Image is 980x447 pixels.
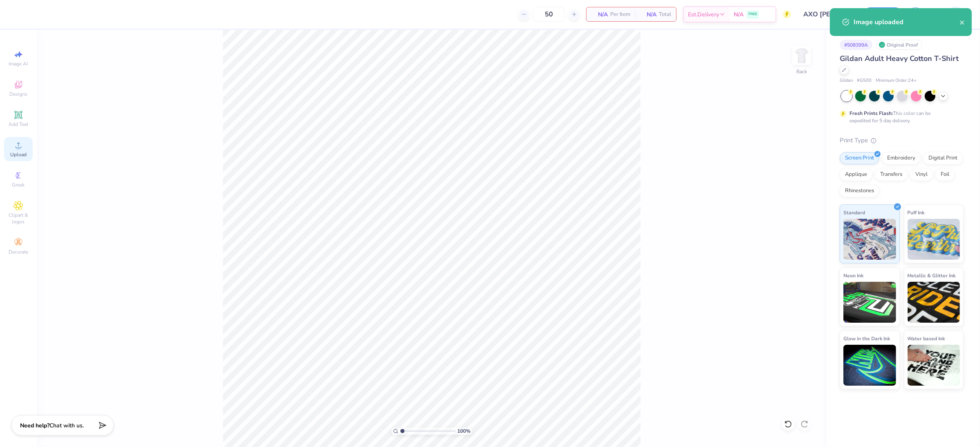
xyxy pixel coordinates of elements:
[49,422,84,429] span: Chat with us.
[9,249,28,255] span: Decorate
[640,10,656,19] span: N/A
[923,152,963,164] div: Digital Print
[734,10,744,19] span: N/A
[908,282,960,323] img: Metallic & Glitter Ink
[908,345,960,386] img: Water based Ink
[659,10,671,19] span: Total
[4,212,33,225] span: Clipart & logos
[850,110,893,117] strong: Fresh Prints Flash:
[591,10,608,19] span: N/A
[9,121,28,128] span: Add Text
[840,136,964,145] div: Print Type
[882,152,921,164] div: Embroidery
[843,345,896,386] img: Glow in the Dark Ink
[533,7,565,22] input: – –
[12,182,25,188] span: Greek
[840,54,959,63] span: Gildan Adult Heavy Cotton T-Shirt
[908,271,956,280] span: Metallic & Glitter Ink
[840,152,879,164] div: Screen Print
[876,77,917,84] span: Minimum Order: 24 +
[843,219,896,260] img: Standard
[843,334,890,343] span: Glow in the Dark Ink
[840,40,872,50] div: # 508399A
[857,77,872,84] span: # G500
[748,11,757,17] span: FREE
[908,334,945,343] span: Water based Ink
[458,427,471,435] span: 100 %
[843,282,896,323] img: Neon Ink
[908,219,960,260] img: Puff Ink
[9,61,28,67] span: Image AI
[793,47,810,64] img: Back
[850,110,950,124] div: This color can be expedited for 5 day delivery.
[910,168,933,181] div: Vinyl
[875,168,908,181] div: Transfers
[960,17,965,27] button: close
[854,17,960,27] div: Image uploaded
[797,6,857,22] input: Untitled Design
[20,422,49,429] strong: Need help?
[843,271,863,280] span: Neon Ink
[840,77,853,84] span: Gildan
[610,10,630,19] span: Per Item
[796,68,807,75] div: Back
[877,40,922,50] div: Original Proof
[935,168,955,181] div: Foil
[688,10,719,19] span: Est. Delivery
[9,91,27,97] span: Designs
[843,208,865,217] span: Standard
[840,185,879,197] div: Rhinestones
[840,168,872,181] div: Applique
[10,151,27,158] span: Upload
[908,208,925,217] span: Puff Ink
